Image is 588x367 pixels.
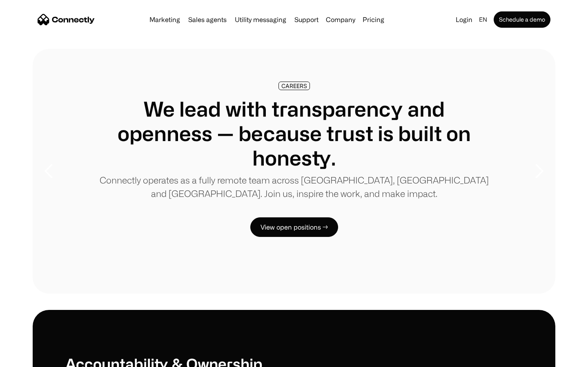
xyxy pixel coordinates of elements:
div: Company [326,14,355,25]
div: CAREERS [281,83,307,89]
a: Login [452,14,476,25]
p: Connectly operates as a fully remote team across [GEOGRAPHIC_DATA], [GEOGRAPHIC_DATA] and [GEOGRA... [98,173,490,200]
a: Marketing [146,16,183,23]
ul: Language list [16,353,49,364]
div: en [479,14,487,25]
a: Sales agents [185,16,230,23]
a: Support [291,16,322,23]
aside: Language selected: English [8,352,49,364]
a: Schedule a demo [494,11,550,28]
a: Pricing [359,16,388,23]
a: View open positions → [250,217,338,237]
a: Utility messaging [232,16,290,23]
h1: We lead with transparency and openness — because trust is built on honesty. [98,97,490,170]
